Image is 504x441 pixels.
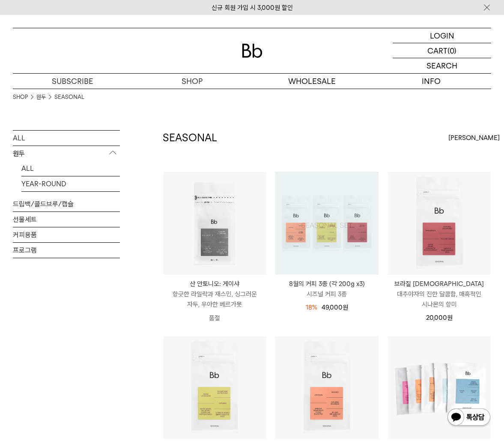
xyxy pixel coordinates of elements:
[426,58,457,73] p: SEARCH
[36,93,46,101] a: 원두
[132,74,252,89] a: SHOP
[275,336,378,439] img: 페루 로스 실바
[13,243,120,258] a: 프로그램
[388,289,491,310] p: 대추야자의 진한 달콤함, 매혹적인 시나몬의 향미
[426,314,453,322] span: 20,000
[13,74,132,89] a: SUBSCRIBE
[21,192,120,207] a: SEASONAL
[447,43,456,58] p: (0)
[343,304,348,311] span: 원
[13,227,120,242] a: 커피용품
[275,172,378,274] img: 1000000743_add2_021.png
[393,28,491,43] a: LOGIN
[252,74,372,89] p: WHOLESALE
[430,28,454,43] p: LOGIN
[54,93,84,101] a: SEASONAL
[21,176,120,191] a: YEAR-ROUND
[163,131,217,145] h2: SEASONAL
[372,74,491,89] p: INFO
[448,133,500,143] span: [PERSON_NAME]
[242,44,262,58] img: 로고
[275,279,378,299] a: 8월의 커피 3종 (각 200g x3) 시즈널 커피 3종
[388,279,491,310] a: 브라질 [DEMOGRAPHIC_DATA] 대추야자의 진한 달콤함, 매혹적인 시나몬의 향미
[13,197,120,212] a: 드립백/콜드브루/캡슐
[13,146,120,161] p: 원두
[163,310,266,327] p: 품절
[388,336,491,439] img: Bb 샘플 세트
[427,43,447,58] p: CART
[447,314,453,322] span: 원
[306,302,317,313] div: 18%
[163,289,266,310] p: 향긋한 라일락과 재스민, 싱그러운 자두, 우아한 베르가못
[163,279,266,310] a: 산 안토니오: 게이샤 향긋한 라일락과 재스민, 싱그러운 자두, 우아한 베르가못
[13,93,28,101] a: SHOP
[447,408,491,428] img: 카카오톡 채널 1:1 채팅 버튼
[393,43,491,58] a: CART (0)
[163,336,266,439] img: 콜롬비아 라 프라데라 디카페인
[212,4,293,12] a: 신규 회원 가입 시 3,000원 할인
[163,279,266,289] p: 산 안토니오: 게이샤
[275,172,378,274] a: 8월의 커피 3종 (각 200g x3)
[388,172,491,274] img: 브라질 사맘바이아
[13,131,120,146] a: ALL
[322,304,348,311] span: 49,000
[275,279,378,289] p: 8월의 커피 3종 (각 200g x3)
[388,279,491,289] p: 브라질 [DEMOGRAPHIC_DATA]
[13,212,120,227] a: 선물세트
[21,161,120,176] a: ALL
[275,289,378,299] p: 시즈널 커피 3종
[163,172,266,274] img: 산 안토니오: 게이샤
